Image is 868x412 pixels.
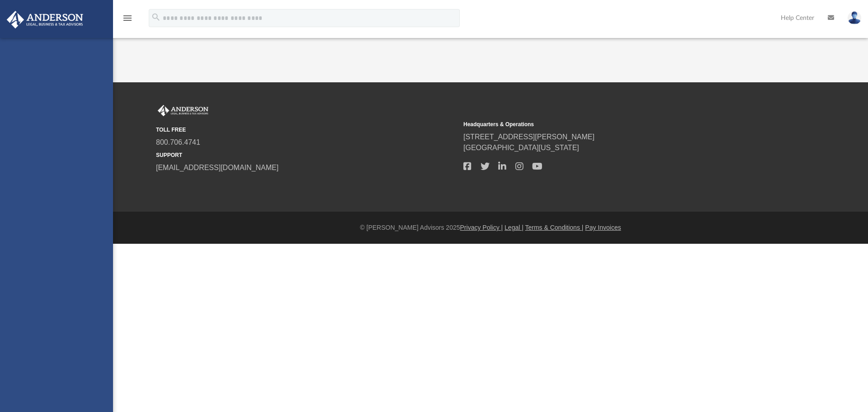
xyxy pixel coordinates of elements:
img: User Pic [848,11,861,24]
a: [GEOGRAPHIC_DATA][US_STATE] [463,144,579,152]
img: Anderson Advisors Platinum Portal [4,11,86,28]
a: 800.706.4741 [156,138,200,146]
a: Terms & Conditions | [525,224,584,231]
small: SUPPORT [156,151,457,159]
a: Legal | [505,224,524,231]
a: menu [122,17,133,24]
i: menu [122,13,133,24]
small: TOLL FREE [156,126,457,134]
a: [EMAIL_ADDRESS][DOMAIN_NAME] [156,164,278,171]
div: © [PERSON_NAME] Advisors 2025 [113,223,868,232]
small: Headquarters & Operations [463,120,764,128]
img: Anderson Advisors Platinum Portal [156,105,210,117]
a: Pay Invoices [585,224,621,231]
a: [STREET_ADDRESS][PERSON_NAME] [463,133,594,141]
a: Privacy Policy | [460,224,503,231]
i: search [151,12,161,22]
